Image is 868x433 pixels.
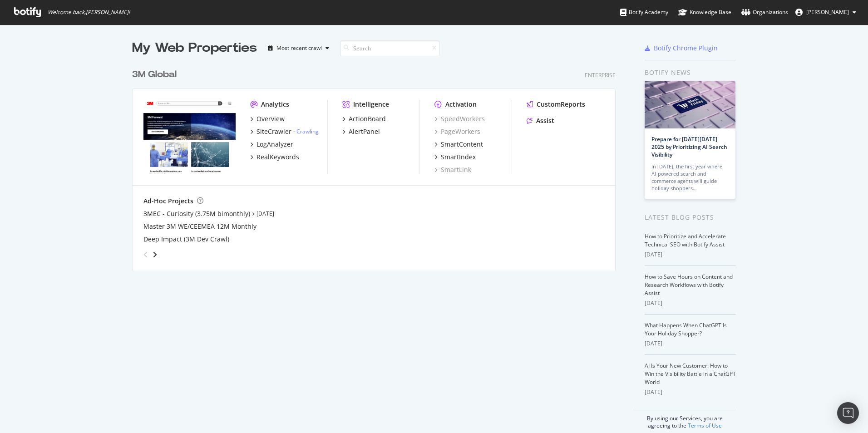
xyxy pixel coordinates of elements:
div: Knowledge Base [678,8,731,17]
div: CustomReports [537,100,585,109]
div: 3M Global [132,68,177,81]
a: 3MEC - Curiosity (3.75M bimonthly) [143,209,250,218]
a: How to Save Hours on Content and Research Workflows with Botify Assist [645,273,733,297]
a: [DATE] [256,210,274,217]
input: Search [340,40,440,56]
div: Activation [445,100,477,109]
div: Botify Academy [620,8,668,17]
a: Terms of Use [688,422,722,429]
a: Master 3M WE/CEEMEA 12M Monthly [143,222,256,231]
img: Prepare for Black Friday 2025 by Prioritizing AI Search Visibility [645,81,735,128]
div: Most recent crawl [276,45,322,51]
a: SmartLink [434,165,471,174]
button: [PERSON_NAME] [788,5,863,20]
div: [DATE] [645,340,736,348]
a: Botify Chrome Plugin [645,44,718,53]
a: RealKeywords [250,153,299,162]
a: Assist [527,116,554,125]
a: What Happens When ChatGPT Is Your Holiday Shopper? [645,321,727,337]
div: Enterprise [585,71,616,79]
div: Botify news [645,68,736,78]
a: How to Prioritize and Accelerate Technical SEO with Botify Assist [645,232,726,248]
div: Ad-Hoc Projects [143,197,193,206]
div: SiteCrawler [256,127,291,136]
div: - [293,128,319,135]
div: LogAnalyzer [256,140,293,149]
a: SpeedWorkers [434,114,485,123]
a: Overview [250,114,285,123]
div: RealKeywords [256,153,299,162]
div: SmartContent [441,140,483,149]
a: 3M Global [132,68,180,81]
div: Organizations [741,8,788,17]
div: My Web Properties [132,39,257,57]
a: SiteCrawler- Crawling [250,127,319,136]
a: Prepare for [DATE][DATE] 2025 by Prioritizing AI Search Visibility [651,135,727,158]
div: Intelligence [353,100,389,109]
a: CustomReports [527,100,585,109]
a: SmartContent [434,140,483,149]
div: Analytics [261,100,289,109]
div: SmartIndex [441,153,476,162]
div: ActionBoard [349,114,386,123]
a: Deep Impact (3M Dev Crawl) [143,235,229,244]
div: AlertPanel [349,127,380,136]
a: AlertPanel [342,127,380,136]
a: AI Is Your New Customer: How to Win the Visibility Battle in a ChatGPT World [645,362,736,386]
div: In [DATE], the first year where AI-powered search and commerce agents will guide holiday shoppers… [651,163,729,192]
a: Crawling [296,128,319,135]
span: Welcome back, [PERSON_NAME] ! [48,9,130,16]
a: ActionBoard [342,114,386,123]
div: [DATE] [645,251,736,259]
div: Latest Blog Posts [645,212,736,222]
div: Botify Chrome Plugin [654,44,718,53]
img: www.command.com [143,100,236,173]
div: angle-right [152,250,158,259]
div: By using our Services, you are agreeing to the [633,410,736,429]
div: Overview [256,114,285,123]
a: SmartIndex [434,153,476,162]
a: PageWorkers [434,127,480,136]
div: grid [132,57,623,271]
div: Assist [536,116,554,125]
a: LogAnalyzer [250,140,293,149]
div: [DATE] [645,388,736,396]
div: [DATE] [645,299,736,307]
button: Most recent crawl [264,41,333,55]
div: angle-left [140,247,152,262]
span: Regis Schink [806,8,849,16]
div: Open Intercom Messenger [837,402,859,424]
